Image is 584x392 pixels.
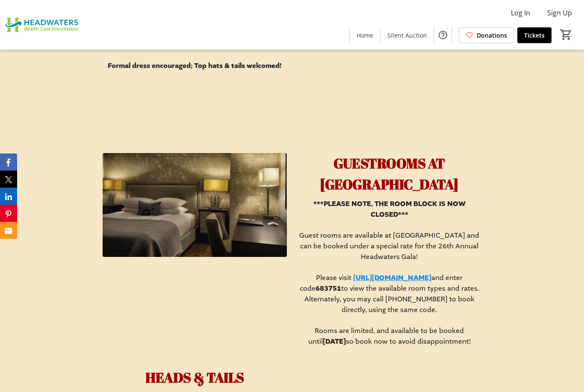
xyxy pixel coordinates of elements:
span: Home [357,31,373,40]
span: Log In [511,8,530,18]
strong: [DATE] [323,337,346,346]
span: Please visit [316,273,351,282]
button: Cart [558,27,574,42]
span: Tickets [524,31,545,40]
span: Sign Up [547,8,572,18]
a: Silent Auction [380,27,434,43]
a: Home [350,27,380,43]
span: Silent Auction [387,31,427,40]
span: so book now to avoid disappointment! [346,337,471,346]
span: Donations [477,31,507,40]
button: Sign Up [540,6,579,20]
span: Guest rooms are available at [GEOGRAPHIC_DATA] and can be booked under a special rate for the 26t... [299,231,479,261]
a: Donations [459,27,514,43]
img: Headwaters Health Care Foundation's Logo [5,3,81,46]
strong: Formal dress encouraged; Top hats & tails welcomed! [108,61,282,71]
span: HEADS & TAILS [145,368,244,386]
button: Log In [504,6,537,20]
a: [URL][DOMAIN_NAME] [353,273,431,283]
span: to view the available room types and rates. Alternately, you may call [PHONE_NUMBER] to book dire... [304,284,479,314]
span: GUESTROOMS AT [GEOGRAPHIC_DATA] [320,154,458,193]
strong: 683751 [316,284,341,293]
img: undefined [103,153,287,257]
span: Rooms are limited, and available to be booked until [308,326,464,346]
button: Help [434,27,451,44]
strong: ***PLEASE NOTE, THE ROOM BLOCK IS NOW CLOSED*** [313,199,466,219]
a: Tickets [517,27,552,43]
